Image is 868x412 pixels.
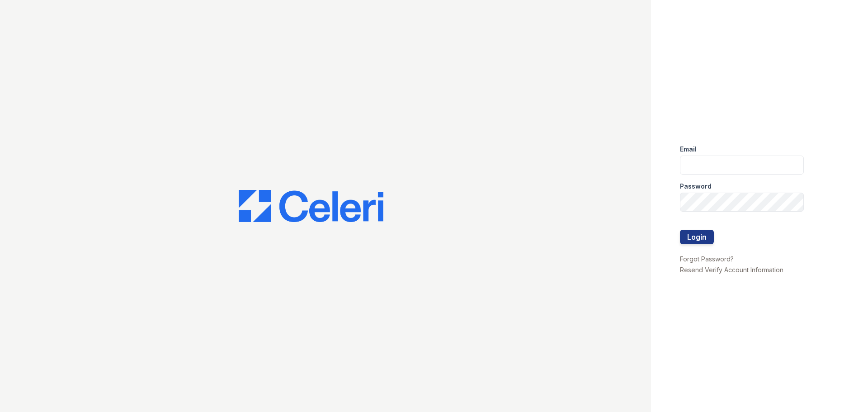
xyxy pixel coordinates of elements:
[680,182,712,191] label: Password
[680,230,714,244] button: Login
[680,266,783,274] a: Resend Verify Account Information
[680,255,734,263] a: Forgot Password?
[239,190,383,223] img: CE_Logo_Blue-a8612792a0a2168367f1c8372b55b34899dd931a85d93a1a3d3e32e68fde9ad4.png
[680,145,697,154] label: Email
